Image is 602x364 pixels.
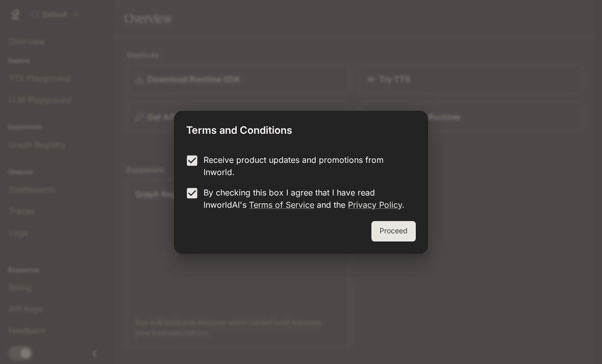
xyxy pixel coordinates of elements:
[204,186,408,211] p: By checking this box I agree that I have read InworldAI's and the .
[371,221,416,241] button: Proceed
[174,111,428,145] h2: Terms and Conditions
[249,200,314,210] a: Terms of Service
[204,154,408,178] p: Receive product updates and promotions from Inworld.
[348,200,402,210] a: Privacy Policy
